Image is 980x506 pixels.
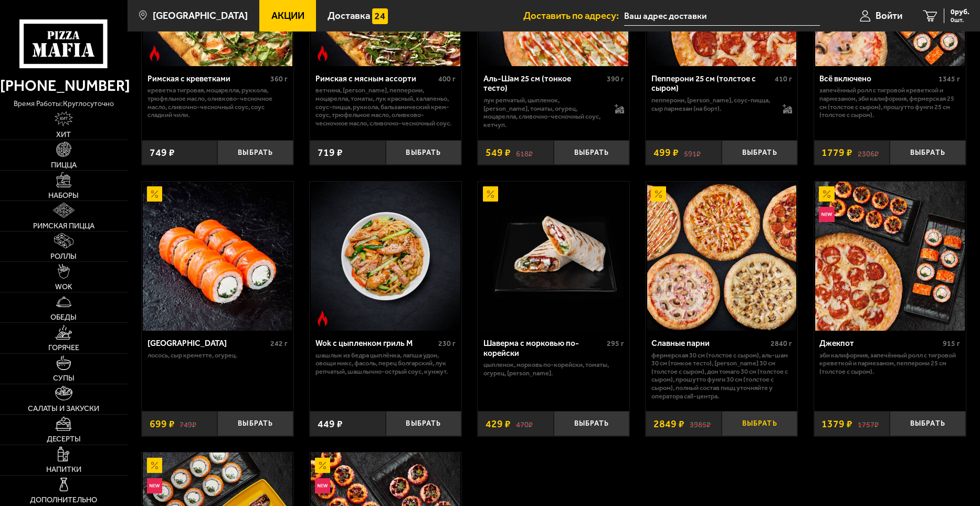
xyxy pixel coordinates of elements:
[554,140,630,165] button: Выбрать
[647,182,797,331] img: Славные парни
[479,182,628,331] img: Шаверма с морковью по-корейски
[821,147,852,157] span: 1779 ₽
[775,75,792,83] span: 410 г
[46,466,81,473] span: Напитки
[315,478,330,493] img: Новинка
[147,74,268,84] div: Римская с креветками
[516,419,533,429] s: 470 ₽
[516,147,533,157] s: 618 ₽
[819,74,936,84] div: Всё включено
[483,186,498,202] img: Акционный
[624,6,820,26] input: Ваш адрес доставки
[951,8,970,16] span: 0 руб.
[56,131,71,138] span: Хит
[386,140,462,165] button: Выбрать
[821,419,852,429] span: 1379 ₽
[651,339,768,349] div: Славные парни
[147,46,162,61] img: Острое блюдо
[147,478,162,493] img: Новинка
[646,182,797,331] a: АкционныйСлавные парни
[217,411,293,436] button: Выбрать
[147,86,288,119] p: креветка тигровая, моцарелла, руккола, трюфельное масло, оливково-чесночное масло, сливочно-чесно...
[142,182,293,331] a: АкционныйФиладельфия
[147,186,162,202] img: Акционный
[147,339,268,349] div: [GEOGRAPHIC_DATA]
[876,11,902,21] span: Войти
[607,339,624,348] span: 295 г
[28,405,99,412] span: Салаты и закуски
[858,419,879,429] s: 1757 ₽
[483,74,604,93] div: Аль-Шам 25 см (тонкое тесто)
[47,435,81,442] span: Десерты
[486,419,511,429] span: 429 ₽
[438,75,456,83] span: 400 г
[478,182,629,331] a: АкционныйШаверма с морковью по-корейски
[153,11,248,21] span: [GEOGRAPHIC_DATA]
[55,283,72,290] span: WOK
[51,161,77,168] span: Пицца
[315,311,330,326] img: Острое блюдо
[890,140,966,165] button: Выбрать
[270,339,288,348] span: 242 г
[651,74,772,93] div: Пепперони 25 см (толстое с сыром)
[607,75,624,83] span: 390 г
[722,140,798,165] button: Выбрать
[654,419,684,429] span: 2849 ₽
[819,86,960,119] p: Запечённый ролл с тигровой креветкой и пармезаном, Эби Калифорния, Фермерская 25 см (толстое с сы...
[483,339,604,358] div: Шаверма с морковью по-корейски
[554,411,630,436] button: Выбрать
[814,182,966,331] a: АкционныйНовинкаДжекпот
[53,374,75,382] span: Супы
[147,351,288,360] p: лосось, Сыр креметте, огурец.
[951,17,970,23] span: 0 шт.
[372,8,387,24] img: 15daf4d41897b9f0e9f617042186c801.svg
[50,252,77,260] span: Роллы
[386,411,462,436] button: Выбрать
[180,419,196,429] s: 749 ₽
[150,147,175,157] span: 749 ₽
[815,182,965,331] img: Джекпот
[30,496,97,503] span: Дополнительно
[143,182,292,331] img: Филадельфия
[50,313,77,321] span: Обеды
[315,351,456,376] p: шашлык из бедра цыплёнка, лапша удон, овощи микс, фасоль, перец болгарский, лук репчатый, шашлычн...
[315,46,330,61] img: Острое блюдо
[684,147,701,157] s: 591 ₽
[315,339,436,349] div: Wok с цыпленком гриль M
[654,147,679,157] span: 499 ₽
[48,192,79,199] span: Наборы
[943,339,960,348] span: 915 г
[147,458,162,473] img: Акционный
[315,458,330,473] img: Акционный
[217,140,293,165] button: Выбрать
[318,419,343,429] span: 449 ₽
[939,75,960,83] span: 1345 г
[722,411,798,436] button: Выбрать
[315,74,436,84] div: Римская с мясным ассорти
[819,186,834,202] img: Акционный
[270,75,288,83] span: 360 г
[310,182,461,331] a: Острое блюдоWok с цыпленком гриль M
[858,147,879,157] s: 2306 ₽
[318,147,343,157] span: 719 ₽
[819,339,940,349] div: Джекпот
[315,86,456,127] p: ветчина, [PERSON_NAME], пепперони, моцарелла, томаты, лук красный, халапеньо, соус-пицца, руккола...
[819,207,834,222] img: Новинка
[311,182,460,331] img: Wok с цыпленком гриль M
[48,344,79,351] span: Горячее
[651,186,666,202] img: Акционный
[890,411,966,436] button: Выбрать
[328,11,370,21] span: Доставка
[523,11,624,21] span: Доставить по адресу:
[651,351,792,400] p: Фермерская 30 см (толстое с сыром), Аль-Шам 30 см (тонкое тесто), [PERSON_NAME] 30 см (толстое с ...
[771,339,792,348] span: 2840 г
[819,351,960,376] p: Эби Калифорния, Запечённый ролл с тигровой креветкой и пармезаном, Пепперони 25 см (толстое с сыр...
[33,222,94,229] span: Римская пицца
[271,11,304,21] span: Акции
[651,96,772,112] p: пепперони, [PERSON_NAME], соус-пицца, сыр пармезан (на борт).
[438,339,456,348] span: 230 г
[483,96,604,129] p: лук репчатый, цыпленок, [PERSON_NAME], томаты, огурец, моцарелла, сливочно-чесночный соус, кетчуп.
[690,419,711,429] s: 3985 ₽
[483,361,624,377] p: цыпленок, морковь по-корейски, томаты, огурец, [PERSON_NAME].
[150,419,175,429] span: 699 ₽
